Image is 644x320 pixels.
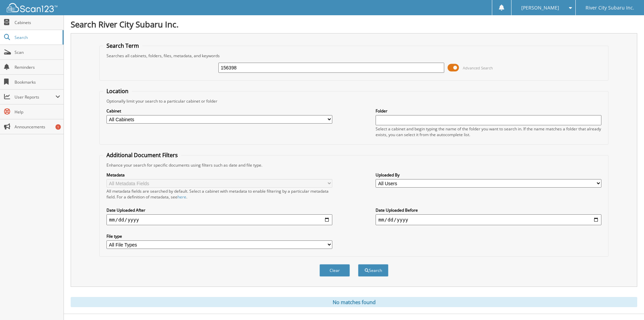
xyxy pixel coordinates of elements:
span: Help [15,109,60,115]
div: 1 [55,124,61,130]
span: Reminders [15,64,60,70]
div: Enhance your search for specific documents using filters such as date and file type. [103,162,605,168]
span: Bookmarks [15,79,60,85]
h1: Search River City Subaru Inc. [71,19,637,30]
span: Scan [15,49,60,55]
span: Search [15,35,59,40]
label: Folder [376,108,601,114]
label: File type [106,233,332,239]
span: Announcements [15,124,60,130]
input: end [376,214,601,225]
img: scan123-logo-white.svg [7,3,57,12]
a: here [177,194,186,200]
label: Metadata [106,172,332,178]
div: Select a cabinet and begin typing the name of the folder you want to search in. If the name match... [376,126,601,137]
span: Advanced Search [463,65,493,70]
legend: Location [103,87,132,95]
span: [PERSON_NAME] [521,6,559,10]
div: Searches all cabinets, folders, files, metadata, and keywords [103,53,605,59]
label: Date Uploaded Before [376,207,601,213]
span: Cabinets [15,20,60,25]
label: Date Uploaded After [106,207,332,213]
input: start [106,214,332,225]
div: No matches found [71,297,637,307]
span: User Reports [15,94,55,100]
label: Cabinet [106,108,332,114]
button: Clear [319,264,350,277]
span: River City Subaru Inc. [586,6,634,10]
div: All metadata fields are searched by default. Select a cabinet with metadata to enable filtering b... [106,188,332,200]
div: Optionally limit your search to a particular cabinet or folder [103,98,605,104]
label: Uploaded By [376,172,601,178]
button: Search [358,264,388,277]
legend: Search Term [103,42,142,49]
legend: Additional Document Filters [103,151,181,159]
